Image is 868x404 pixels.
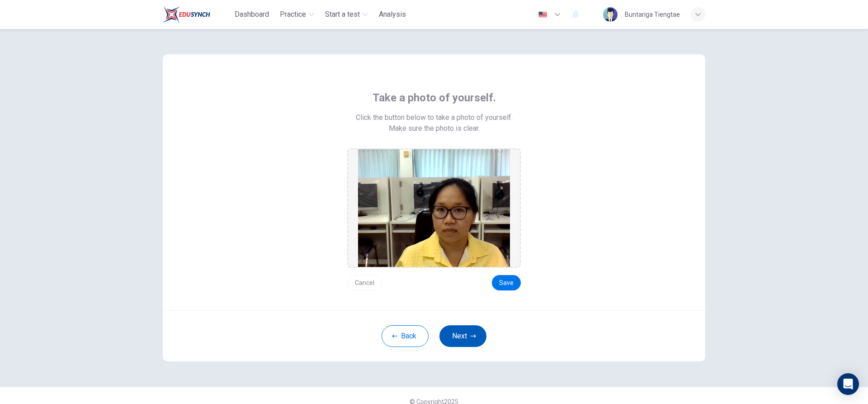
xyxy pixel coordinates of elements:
[231,6,273,23] button: Dashboard
[603,7,618,22] img: Profile picture
[439,325,486,347] button: Next
[325,9,360,20] span: Start a test
[373,90,496,105] span: Take a photo of yourself.
[356,112,513,123] span: Click the button below to take a photo of yourself.
[625,9,680,20] div: Buntariga Tiengtae
[321,6,372,23] button: Start a test
[389,123,480,134] span: Make sure the photo is clear.
[537,11,548,18] img: en
[280,9,306,20] span: Practice
[235,9,269,20] span: Dashboard
[358,149,510,267] img: preview screemshot
[375,6,410,23] button: Analysis
[163,5,231,24] a: Train Test logo
[347,275,382,290] button: Cancel
[492,275,521,290] button: Save
[382,325,429,347] button: Back
[276,6,318,23] button: Practice
[163,5,210,24] img: Train Test logo
[837,373,859,395] div: Open Intercom Messenger
[379,9,406,20] span: Analysis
